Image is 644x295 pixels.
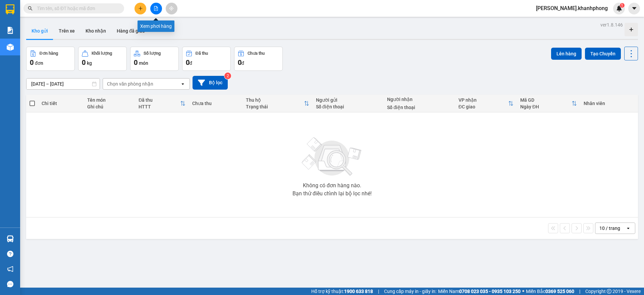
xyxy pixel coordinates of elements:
[135,95,189,112] th: Toggle SortBy
[40,51,58,56] div: Đơn hàng
[459,97,508,103] div: VP nhận
[42,101,80,106] div: Chi tiết
[387,105,452,110] div: Số điện thoại
[292,191,372,196] div: Bạn thử điều chỉnh lại bộ lọc nhé!
[87,104,132,109] div: Ghi chú
[628,3,640,14] button: caret-down
[522,290,524,293] span: ⚪️
[169,6,174,11] span: aim
[26,79,100,89] input: Select a date range.
[585,48,621,60] button: Tạo Chuyến
[7,44,14,51] img: warehouse-icon
[87,97,132,103] div: Tên món
[531,4,613,12] span: [PERSON_NAME].khanhphong
[111,23,150,39] button: Hàng đã giao
[134,58,138,66] span: 0
[150,3,162,14] button: file-add
[459,289,521,294] strong: 0708 023 035 - 0935 103 250
[135,3,146,14] button: plus
[316,97,381,103] div: Người gửi
[620,3,625,8] sup: 1
[625,23,638,36] div: Tạo kho hàng mới
[186,58,190,66] span: 0
[238,58,241,66] span: 0
[139,60,148,66] span: món
[520,97,572,103] div: Mã GD
[579,288,580,295] span: |
[7,281,13,287] span: message
[621,3,623,8] span: 1
[7,266,13,272] span: notification
[144,51,161,56] div: Số lượng
[599,225,620,232] div: 10 / trang
[224,72,231,79] sup: 2
[551,48,582,60] button: Lên hàng
[626,226,631,231] svg: open
[246,97,304,103] div: Thu hộ
[28,6,33,11] span: search
[584,101,635,106] div: Nhân viên
[154,6,158,11] span: file-add
[303,183,361,188] div: Không có đơn hàng nào.
[139,97,180,103] div: Đã thu
[316,104,381,109] div: Số điện thoại
[107,81,153,87] div: Chọn văn phòng nhận
[243,95,313,112] th: Toggle SortBy
[53,23,80,39] button: Trên xe
[384,288,436,295] span: Cung cấp máy in - giấy in:
[6,4,14,14] img: logo-vxr
[517,95,580,112] th: Toggle SortBy
[30,58,34,66] span: 0
[92,51,112,56] div: Khối lượng
[7,235,14,242] img: warehouse-icon
[139,104,180,109] div: HTTT
[80,23,111,39] button: Kho nhận
[600,21,623,29] div: ver 1.8.146
[344,289,373,294] strong: 1900 633 818
[631,5,637,11] span: caret-down
[196,51,208,56] div: Đã thu
[166,3,177,14] button: aim
[193,76,228,90] button: Bộ lọc
[526,288,574,295] span: Miền Bắc
[616,5,622,11] img: icon-new-feature
[180,81,185,87] svg: open
[246,104,304,109] div: Trạng thái
[455,95,517,112] th: Toggle SortBy
[78,47,127,71] button: Khối lượng0kg
[311,288,373,295] span: Hỗ trợ kỹ thuật:
[387,97,452,102] div: Người nhận
[35,60,43,66] span: đơn
[37,5,116,12] input: Tìm tên, số ĐT hoặc mã đơn
[299,133,366,180] img: svg+xml;base64,PHN2ZyBjbGFzcz0ibGlzdC1wbHVnX19zdmciIHhtbG5zPSJodHRwOi8vd3d3LnczLm9yZy8yMDAwL3N2Zy...
[234,47,283,71] button: Chưa thu0đ
[545,289,574,294] strong: 0369 525 060
[87,60,92,66] span: kg
[82,58,86,66] span: 0
[192,101,239,106] div: Chưa thu
[130,47,179,71] button: Số lượng0món
[7,27,14,34] img: solution-icon
[607,289,611,294] span: copyright
[459,104,508,109] div: ĐC giao
[26,23,53,39] button: Kho gửi
[26,47,75,71] button: Đơn hàng0đơn
[182,47,231,71] button: Đã thu0đ
[248,51,265,56] div: Chưa thu
[378,288,379,295] span: |
[138,6,143,11] span: plus
[520,104,572,109] div: Ngày ĐH
[190,60,192,66] span: đ
[438,288,521,295] span: Miền Nam
[241,60,244,66] span: đ
[7,251,13,257] span: question-circle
